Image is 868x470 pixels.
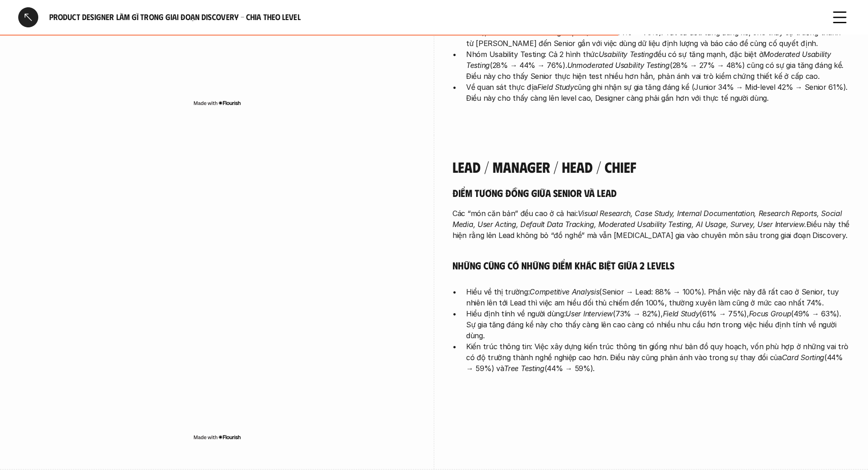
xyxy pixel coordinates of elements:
p: Hiểu về thị trường: (Senior → Lead: 88% → 100%). Phần việc này đã rất cao ở Senior, tuy nhiên lên... [466,286,850,308]
h4: Lead / Manager / Head / Chief [452,158,850,176]
iframe: Interactive or visual content [18,158,416,432]
em: Competitive Analysis [529,287,599,296]
em: Custom Data Tracking Report [487,28,586,37]
h5: Những cũng có những điểm khác biệt giữa 2 levels [452,259,850,272]
em: Visual Research, Case Study, Internal Documentation, Research Reports, Social Media, User Acting,... [452,209,844,229]
p: Nhóm Usability Testing: Cả 2 hình thức đều có sự tăng mạnh, đặc biệt ở (28% → 44% → 76%). (28% → ... [466,49,850,82]
p: Về quan sát thực địa cũng ghi nhận sự gia tăng đáng kể (Junior 34% → Mid-level 42% → Senior 61%).... [466,82,850,103]
em: Unmoderated Usability Testing [567,61,670,70]
em: Tree Testing [504,364,544,373]
em: Focus Group [749,309,791,318]
em: Usability Testing [599,50,653,59]
em: Field Study [537,83,574,92]
p: Hiểu định tính về người dùng: (73% → 82%), (61% → 75%), (49% → 63%). Sự gia tăng đáng kể này cho ... [466,308,850,341]
img: Made with Flourish [193,99,241,107]
em: Field Study [663,309,700,318]
em: Moderated Usability Testing [466,50,833,70]
em: User Interview [565,309,613,318]
em: Card Sorting [782,353,824,362]
img: Made with Flourish [193,434,241,441]
p: Các “món căn bản” đều cao ở cả hai: Điều này thể hiện rằng lên Lead không bỏ “đồ nghề” mà vẫn [ME... [452,208,850,241]
p: Kiến trúc thông tin: Việc xây dựng kiến trúc thông tin giống như bản đồ quy hoạch, vốn phù hợp ở ... [466,341,850,374]
h5: Điểm tương đồng giữa Senior và Lead [452,186,850,199]
h6: Product Designer làm gì trong giai đoạn Discovery - Chia theo Level [49,12,819,22]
